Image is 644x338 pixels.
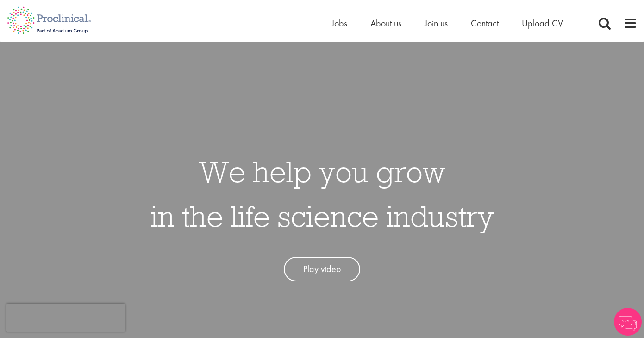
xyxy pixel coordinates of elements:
a: About us [370,17,401,29]
a: Upload CV [522,17,563,29]
a: Join us [425,17,448,29]
img: Chatbot [614,308,642,336]
a: Play video [284,257,360,281]
a: Jobs [331,17,347,29]
a: Contact [471,17,499,29]
h1: We help you grow in the life science industry [150,149,494,238]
